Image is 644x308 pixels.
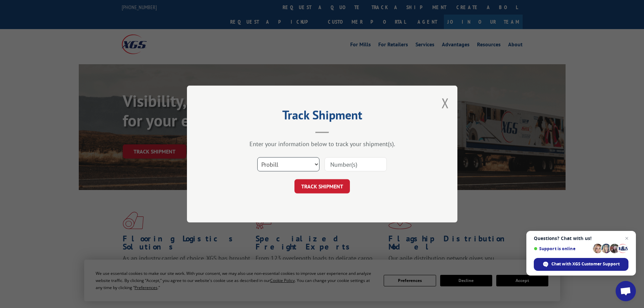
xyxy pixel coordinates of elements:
[442,94,449,112] button: Close modal
[325,157,387,171] input: Number(s)
[534,258,628,271] span: Chat with XGS Customer Support
[221,140,424,148] div: Enter your information below to track your shipment(s).
[294,179,350,193] button: TRACK SHIPMENT
[551,261,620,267] span: Chat with XGS Customer Support
[534,246,591,251] span: Support is online
[221,110,424,123] h2: Track Shipment
[616,281,636,301] a: Open chat
[534,236,628,241] span: Questions? Chat with us!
